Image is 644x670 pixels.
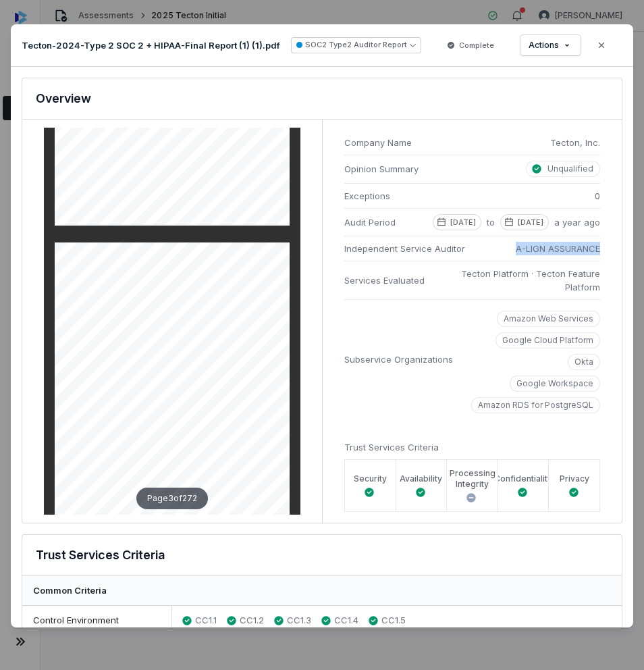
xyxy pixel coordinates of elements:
span: CC1.5 [381,614,406,627]
span: CC1.1 [195,614,217,627]
p: Amazon Web Services [504,313,593,324]
span: Audit Period [344,215,396,229]
span: 0 [595,189,600,203]
p: Google Workspace [516,378,593,389]
span: A-LIGN ASSURANCE [516,242,600,255]
button: SOC2 Type2 Auditor Report [291,37,421,53]
span: Services Evaluated [344,274,425,287]
span: Subservice Organizations [344,353,453,366]
span: a year ago [554,215,600,230]
p: Google Cloud Platform [502,335,593,346]
h3: Overview [36,89,91,108]
p: Okta [574,357,593,367]
span: CC1.4 [334,614,358,627]
label: Availability [400,473,442,484]
span: Exceptions [344,189,390,203]
div: Page 3 of 272 [136,488,208,509]
label: Security [354,473,387,484]
span: Tecton, Inc. [550,136,600,149]
p: [DATE] [450,217,476,228]
p: Unqualified [547,163,593,174]
div: Control Environment [22,606,172,636]
span: CC1.3 [287,614,311,627]
div: Common Criteria [22,576,622,607]
span: CC1.2 [240,614,264,627]
span: Company Name [344,136,539,149]
p: [DATE] [518,217,543,228]
span: to [487,215,495,230]
button: Actions [520,35,581,55]
h3: Trust Services Criteria [36,546,165,565]
span: Actions [529,40,559,51]
span: Complete [459,40,494,51]
span: Trust Services Criteria [344,442,439,453]
span: Independent Service Auditor [344,242,465,255]
label: Processing Integrity [450,468,495,490]
span: Tecton Platform · Tecton Feature Platform [435,267,600,294]
p: Tecton-2024-Type 2 SOC 2 + HIPAA-Final Report (1) (1).pdf [22,39,280,51]
p: Amazon RDS for PostgreSQL [478,400,593,411]
label: Privacy [560,473,589,484]
span: Opinion Summary [344,162,431,176]
label: Confidentiality [494,473,552,484]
